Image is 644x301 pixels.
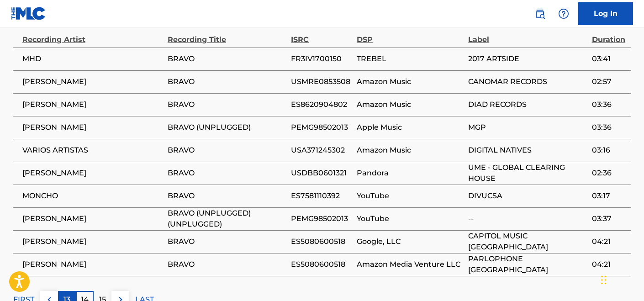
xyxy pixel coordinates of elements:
span: CANOMAR RECORDS [468,76,587,87]
a: Public Search [531,5,549,23]
span: Amazon Music [357,99,464,110]
span: Amazon Media Venture LLC [357,259,464,270]
span: Apple Music [357,122,464,133]
span: [PERSON_NAME] [22,122,163,133]
span: TREBEL [357,53,464,64]
span: VARIOS ARTISTAS [22,145,163,156]
div: Help [554,5,573,23]
span: -- [468,213,587,224]
div: Drag [601,266,607,294]
div: Label [468,25,587,45]
span: DIAD RECORDS [468,99,587,110]
span: Amazon Music [357,145,464,156]
span: 03:17 [592,190,626,201]
span: BRAVO [168,76,286,87]
span: BRAVO [168,236,286,247]
div: Recording Title [168,25,286,45]
span: UME - GLOBAL CLEARING HOUSE [468,162,587,184]
span: DIVUCSA [468,190,587,201]
span: PEMG98502013 [291,213,352,224]
img: search [534,8,545,19]
span: PEMG98502013 [291,122,352,133]
span: FR3IV1700150 [291,53,352,64]
span: 03:36 [592,122,626,133]
span: [PERSON_NAME] [22,259,163,270]
img: MLC Logo [11,7,46,20]
span: Pandora [357,168,464,179]
span: 03:41 [592,53,626,64]
div: Recording Artist [22,25,163,45]
span: [PERSON_NAME] [22,168,163,179]
span: USA371245302 [291,145,352,156]
span: ES5080600518 [291,259,352,270]
span: ES8620904802 [291,99,352,110]
span: BRAVO (UNPLUGGED) (UNPLUGGED) [168,208,286,230]
span: YouTube [357,213,464,224]
span: [PERSON_NAME] [22,99,163,110]
span: [PERSON_NAME] [22,236,163,247]
span: 03:37 [592,213,626,224]
iframe: Chat Widget [598,257,644,301]
span: BRAVO (UNPLUGGED) [168,122,286,133]
a: Log In [578,2,633,25]
span: 02:36 [592,168,626,179]
span: BRAVO [168,168,286,179]
span: 03:36 [592,99,626,110]
span: YouTube [357,190,464,201]
div: Duration [592,25,626,45]
span: USMRE0853508 [291,76,352,87]
span: Amazon Music [357,76,464,87]
img: help [558,8,569,19]
span: MONCHO [22,190,163,201]
span: 04:21 [592,236,626,247]
span: 2017 ARTSIDE [468,53,587,64]
span: MGP [468,122,587,133]
span: BRAVO [168,259,286,270]
span: DIGITAL NATIVES [468,145,587,156]
div: DSP [357,25,464,45]
span: 03:16 [592,145,626,156]
span: BRAVO [168,53,286,64]
span: ES7581110392 [291,190,352,201]
span: [PERSON_NAME] [22,76,163,87]
div: ISRC [291,25,352,45]
span: BRAVO [168,99,286,110]
span: CAPITOL MUSIC [GEOGRAPHIC_DATA] [468,231,587,253]
span: USDBB0601321 [291,168,352,179]
span: ES5080600518 [291,236,352,247]
span: Google, LLC [357,236,464,247]
span: 04:21 [592,259,626,270]
span: 02:57 [592,76,626,87]
span: BRAVO [168,190,286,201]
span: BRAVO [168,145,286,156]
span: [PERSON_NAME] [22,213,163,224]
span: PARLOPHONE [GEOGRAPHIC_DATA] [468,253,587,275]
span: MHD [22,53,163,64]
